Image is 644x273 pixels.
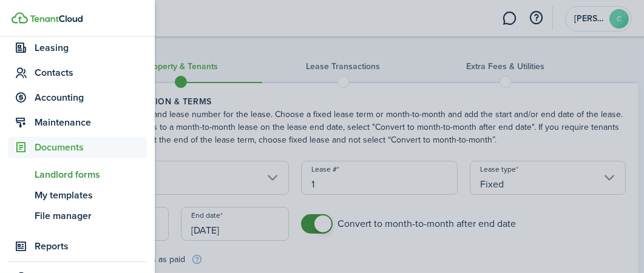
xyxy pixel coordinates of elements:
[35,66,147,80] span: Contacts
[12,12,28,24] img: TenantCloud
[35,167,147,182] span: Landlord forms
[35,90,147,105] span: Accounting
[8,235,147,257] a: Reports
[8,206,147,226] a: File manager
[8,185,147,206] a: My templates
[35,188,147,203] span: My templates
[8,164,147,185] a: Landlord forms
[35,239,147,254] span: Reports
[30,15,83,22] img: TenantCloud
[35,140,147,155] span: Documents
[35,41,147,55] span: Leasing
[35,115,147,130] span: Maintenance
[35,209,147,223] span: File manager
